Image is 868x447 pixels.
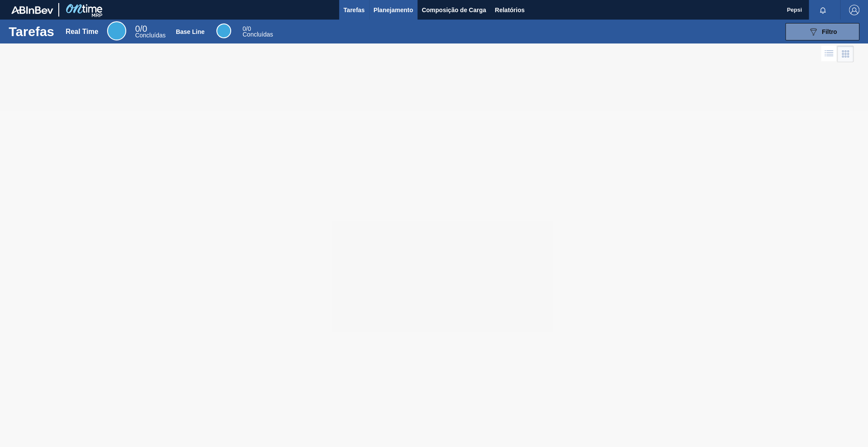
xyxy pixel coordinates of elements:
[373,5,413,15] span: Planejamento
[135,25,165,38] div: Real Time
[822,28,837,35] span: Filtro
[242,26,273,37] div: Base Line
[176,28,205,35] div: Base Line
[135,24,147,33] span: / 0
[107,21,126,40] div: Real Time
[135,32,165,39] span: Concluídas
[785,23,859,40] button: Filtro
[849,5,859,15] img: Logout
[809,4,837,16] button: Notificações
[66,28,98,36] div: Real Time
[242,25,246,32] span: 0
[11,6,53,14] img: TNhmsLtSVTkK8tSr43FrP2fwEKptu5GPRR3wAAAABJRU5ErkJggg==
[242,25,251,32] span: / 0
[343,5,365,15] span: Tarefas
[495,5,525,15] span: Relatórios
[216,23,231,38] div: Base Line
[9,27,54,37] h1: Tarefas
[242,31,273,38] span: Concluídas
[422,5,486,15] span: Composição de Carga
[135,24,140,33] span: 0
